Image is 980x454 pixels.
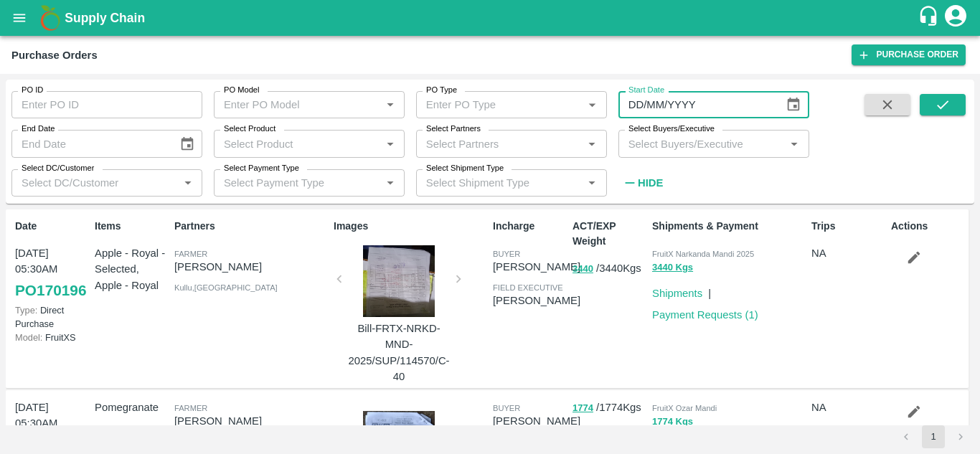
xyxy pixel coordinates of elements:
[381,135,400,153] button: Open
[493,250,520,258] span: buyer
[573,399,646,416] p: / 1774 Kgs
[420,95,579,114] input: Enter PO Type
[573,219,646,249] p: ACT/EXP Weight
[628,123,715,135] label: Select Buyers/Executive
[573,260,646,277] p: / 3440 Kgs
[583,95,601,114] button: Open
[638,177,663,189] strong: Hide
[15,331,89,344] p: FruitXS
[224,163,299,174] label: Select Payment Type
[811,399,885,415] p: NA
[852,44,966,65] a: Purchase Order
[652,250,754,258] span: FruitX Narkanda Mandi 2025
[22,163,94,174] label: Select DC/Customer
[174,413,328,445] p: [PERSON_NAME] [PERSON_NAME]
[22,123,55,135] label: End Date
[918,5,943,31] div: customer-support
[95,219,169,234] p: Items
[652,414,693,430] button: 1774 Kgs
[573,400,593,417] button: 1774
[381,174,400,192] button: Open
[493,219,567,234] p: Incharge
[493,259,580,275] p: [PERSON_NAME]
[573,261,593,278] button: 3440
[652,260,693,276] button: 3440 Kgs
[381,95,400,114] button: Open
[892,425,974,448] nav: pagination navigation
[420,174,560,192] input: Select Shipment Type
[95,399,169,415] p: Pomegranate
[493,283,563,292] span: field executive
[583,174,601,192] button: Open
[15,245,89,278] p: [DATE] 05:30AM
[95,245,169,293] p: Apple - Royal - Selected, Apple - Royal
[65,11,145,25] b: Supply Chain
[218,95,377,114] input: Enter PO Model
[420,134,579,153] input: Select Partners
[493,404,520,412] span: buyer
[493,413,580,429] p: [PERSON_NAME]
[11,130,168,157] input: End Date
[174,131,201,158] button: Choose date
[22,85,43,96] label: PO ID
[345,321,453,384] p: Bill-FRTX-NRKD-MND-2025/SUP/114570/C-40
[224,85,260,96] label: PO Model
[11,46,98,65] div: Purchase Orders
[15,399,89,432] p: [DATE] 05:30AM
[652,288,702,299] a: Shipments
[174,250,207,258] span: Farmer
[652,309,758,321] a: Payment Requests (1)
[943,3,969,33] div: account of current user
[3,1,36,34] button: open drawer
[334,219,487,234] p: Images
[15,219,89,234] p: Date
[218,134,377,153] input: Select Product
[179,174,197,192] button: Open
[811,219,885,234] p: Trips
[652,219,806,234] p: Shipments & Payment
[583,135,601,153] button: Open
[65,8,918,28] a: Supply Chain
[811,245,885,261] p: NA
[174,404,207,412] span: Farmer
[174,259,328,275] p: [PERSON_NAME]
[15,305,37,316] span: Type:
[785,135,804,153] button: Open
[224,123,275,135] label: Select Product
[628,85,664,96] label: Start Date
[11,91,202,118] input: Enter PO ID
[922,425,945,448] button: page 1
[618,171,667,195] button: Hide
[15,303,89,331] p: Direct Purchase
[218,174,358,192] input: Select Payment Type
[702,280,711,301] div: |
[426,123,481,135] label: Select Partners
[174,283,278,292] span: Kullu , [GEOGRAPHIC_DATA]
[652,404,717,412] span: FruitX Ozar Mandi
[618,91,775,118] input: Start Date
[426,85,457,96] label: PO Type
[891,219,965,234] p: Actions
[15,332,42,343] span: Model:
[780,91,807,118] button: Choose date
[36,4,65,32] img: logo
[493,293,580,308] p: [PERSON_NAME]
[623,134,781,153] input: Select Buyers/Executive
[16,174,174,192] input: Select DC/Customer
[15,278,86,303] a: PO170196
[426,163,504,174] label: Select Shipment Type
[174,219,328,234] p: Partners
